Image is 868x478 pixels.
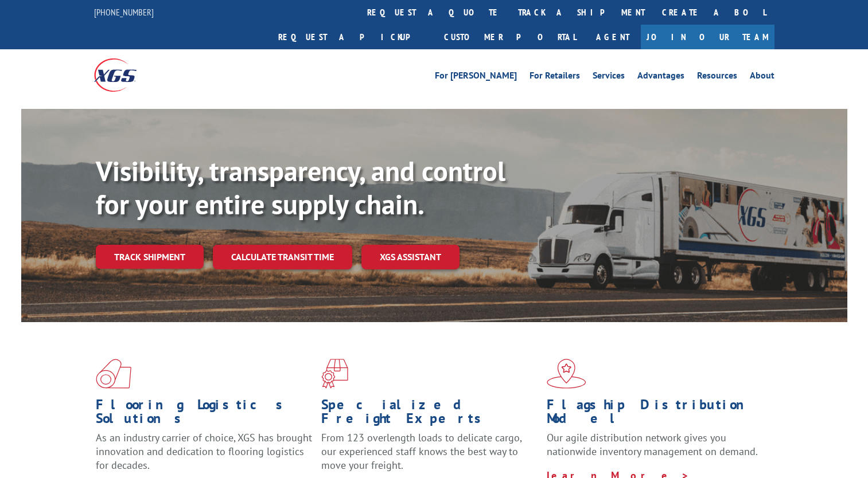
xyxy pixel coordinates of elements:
a: About [750,71,774,84]
a: Join Our Team [641,25,774,49]
a: [PHONE_NUMBER] [94,6,154,18]
a: Resources [697,71,737,84]
a: XGS ASSISTANT [361,245,460,269]
h1: Flagship Distribution Model [547,398,764,431]
img: xgs-icon-focused-on-flooring-red [321,359,348,389]
a: For [PERSON_NAME] [435,71,517,84]
img: xgs-icon-flagship-distribution-model-red [547,359,586,389]
h1: Specialized Freight Experts [321,398,538,431]
span: Our agile distribution network gives you nationwide inventory management on demand. [547,431,758,458]
a: Track shipment [96,245,204,269]
a: Services [593,71,625,84]
a: Customer Portal [435,25,585,49]
a: Agent [585,25,641,49]
span: As an industry carrier of choice, XGS has brought innovation and dedication to flooring logistics... [96,431,312,472]
a: For Retailers [530,71,580,84]
h1: Flooring Logistics Solutions [96,398,313,431]
b: Visibility, transparency, and control for your entire supply chain. [96,153,505,222]
a: Calculate transit time [213,245,352,269]
img: xgs-icon-total-supply-chain-intelligence-red [96,359,131,389]
a: Request a pickup [270,25,435,49]
a: Advantages [637,71,684,84]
